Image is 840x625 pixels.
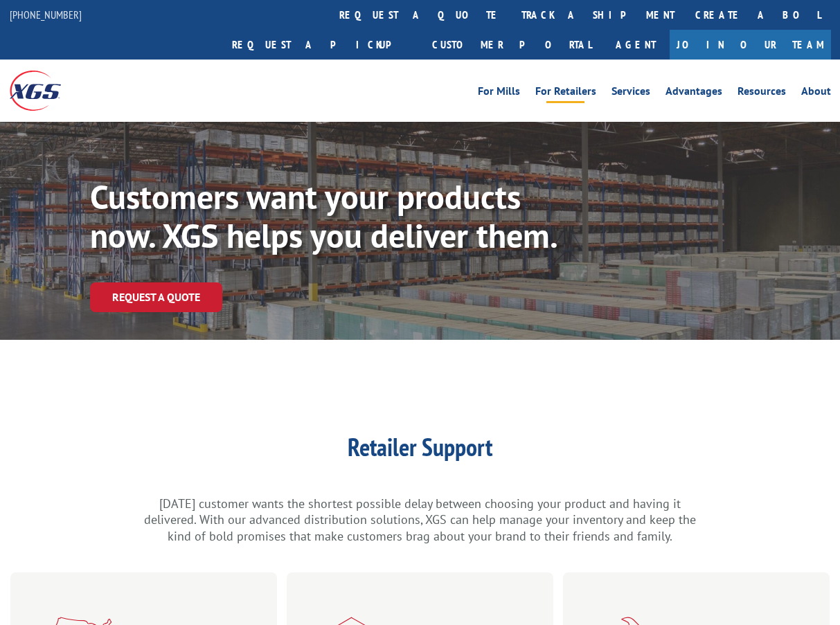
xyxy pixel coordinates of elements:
a: Agent [602,30,670,60]
h1: Retailer Support [143,435,697,467]
a: Customer Portal [422,30,602,60]
p: Customers want your products now. XGS helps you deliver them. [90,177,587,255]
a: Request a Quote [90,282,222,312]
a: [PHONE_NUMBER] [10,8,82,21]
p: [DATE] customer wants the shortest possible delay between choosing your product and having it del... [143,496,697,545]
a: Services [611,86,650,101]
a: Request a pickup [222,30,422,60]
a: Advantages [665,86,722,101]
a: About [801,86,831,101]
a: For Retailers [535,86,596,101]
a: For Mills [478,86,520,101]
a: Join Our Team [670,30,831,60]
a: Resources [738,86,786,101]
